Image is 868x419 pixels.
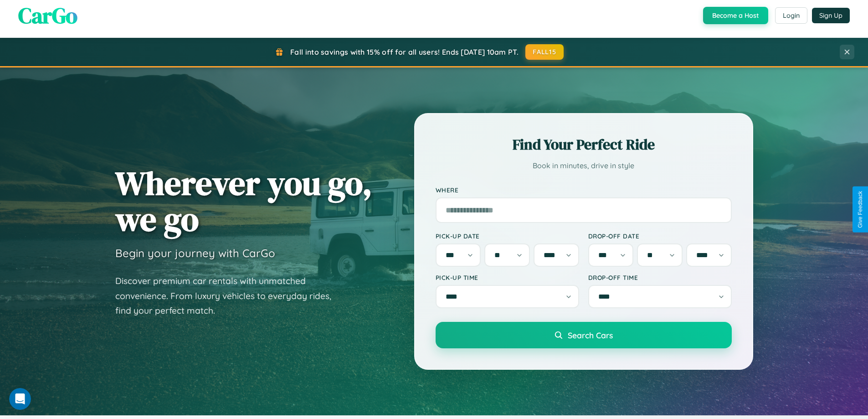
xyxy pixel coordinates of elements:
span: CarGo [18,0,77,31]
p: Discover premium car rentals with unmatched convenience. From luxury vehicles to everyday rides, ... [115,274,343,318]
h3: Begin your journey with CarGo [115,246,275,260]
label: Pick-up Date [436,232,579,240]
button: Login [775,7,807,24]
button: Sign Up [812,8,850,23]
iframe: Intercom live chat [9,388,31,410]
span: Search Cars [568,330,613,340]
button: Become a Host [703,7,768,24]
label: Pick-up Time [436,274,579,281]
span: Fall into savings with 15% off for all users! Ends [DATE] 10am PT. [290,47,519,57]
label: Drop-off Date [588,232,732,240]
button: Search Cars [436,322,732,348]
label: Drop-off Time [588,274,732,281]
button: FALL15 [525,44,564,60]
p: Book in minutes, drive in style [436,159,732,172]
h2: Find Your Perfect Ride [436,134,732,155]
label: Where [436,186,732,194]
h1: Wherever you go, we go [115,165,372,237]
div: Give Feedback [857,191,863,228]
